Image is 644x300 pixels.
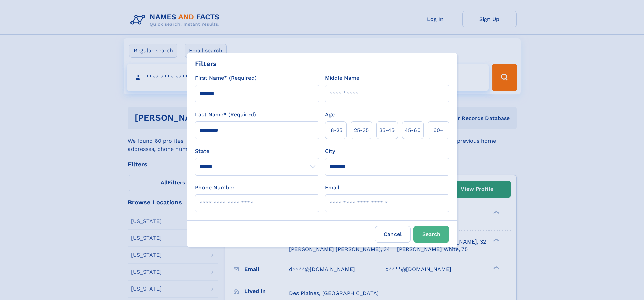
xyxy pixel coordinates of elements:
[375,226,411,243] label: Cancel
[195,74,257,82] label: First Name* (Required)
[325,111,335,119] label: Age
[195,59,217,69] div: Filters
[195,147,319,155] label: State
[379,126,395,134] span: 35‑45
[433,126,444,134] span: 60+
[195,111,256,119] label: Last Name* (Required)
[325,74,359,82] label: Middle Name
[413,226,449,243] button: Search
[325,184,339,192] label: Email
[329,126,342,134] span: 18‑25
[405,126,421,134] span: 45‑60
[354,126,369,134] span: 25‑35
[325,147,335,155] label: City
[195,184,235,192] label: Phone Number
